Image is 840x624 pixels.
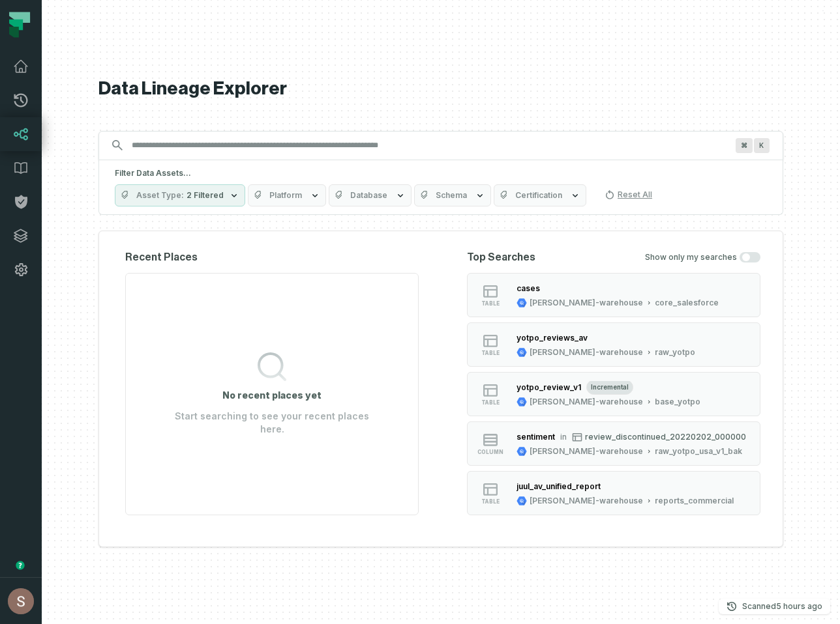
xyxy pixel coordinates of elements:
[754,138,770,153] span: Press ⌘ + K to focus the search bar
[98,78,783,100] h1: Data Lineage Explorer
[742,600,822,613] p: Scanned
[8,588,34,614] img: avatar of Shay Gafniel
[719,599,830,614] button: Scanned[DATE] 2:58:42 PM
[736,138,753,153] span: Press ⌘ + K to focus the search bar
[776,601,822,611] relative-time: Sep 16, 2025, 2:58 PM GMT+3
[14,560,26,571] div: Tooltip anchor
